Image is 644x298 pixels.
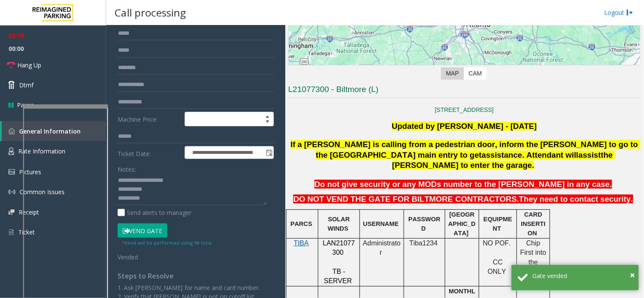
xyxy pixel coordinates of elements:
label: Send alerts to manager [118,208,191,217]
label: Map [441,67,464,80]
span: If a [PERSON_NAME] is calling from a pedestrian door, inform the [PERSON_NAME] to go to the [GEOG... [291,140,641,159]
span: [GEOGRAPHIC_DATA] [448,211,475,237]
img: 'icon' [8,169,15,175]
button: Vend Gate [118,223,167,238]
span: Decrease value [262,119,273,126]
img: 'icon' [8,128,15,134]
img: 'icon' [8,209,14,215]
span: SOLAR WINDS [328,216,352,232]
h4: Steps to Resolve [118,272,274,280]
span: CARD INSERTION [521,211,546,237]
span: . Attendant will [522,150,579,159]
span: CC ONLY [488,259,506,275]
font: Updated by [PERSON_NAME] - [DATE] [392,122,537,131]
a: Logout [605,8,633,17]
span: Pause [17,100,34,109]
label: Machine Price: [115,112,183,126]
span: Hang Up [17,61,41,70]
div: Gate vended [533,271,633,280]
span: Increase value [262,112,273,119]
label: Notes: [118,162,136,174]
span: TB - SERVER [324,268,352,284]
span: PASSWORD [408,216,441,232]
a: [STREET_ADDRESS] [435,106,494,113]
label: CAM [464,67,487,80]
span: Toggle popup [264,147,273,159]
img: 'icon' [8,148,14,155]
span: Pictures [19,168,41,176]
span: NO POF. [483,240,511,247]
label: Ticket Date: [115,146,183,159]
img: logout [627,8,633,17]
span: Ticket [18,228,35,236]
img: 'icon' [8,189,15,195]
img: 'icon' [8,228,14,236]
span: Dtmf [19,81,34,89]
span: assist [579,150,601,159]
span: PARCS [290,220,312,227]
span: Vended [118,253,138,261]
span: General Information [19,127,81,135]
span: EQUIPMENT [484,216,512,232]
a: TIBA [294,240,309,247]
span: assistance [482,150,522,159]
span: Common Issues [20,188,65,196]
span: Receipt [19,208,39,216]
span: DO NOT VEND THE GATE FOR BILTMORE CONTRACTORS. [293,195,519,203]
h3: Call processing [110,2,190,23]
h3: L21077300 - Biltmore (L) [288,84,641,98]
button: Close [630,269,635,281]
a: General Information [2,121,106,141]
span: × [630,269,635,281]
span: USERNAME [363,220,399,227]
span: They need to contact security. [519,195,633,203]
small: Vend will be performed using 9# tone [122,240,212,246]
span: Tiba1234 [409,240,438,247]
span: Rate Information [18,147,65,155]
span: Do not give security or any MODs number to the [PERSON_NAME] in any case. [315,180,612,189]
